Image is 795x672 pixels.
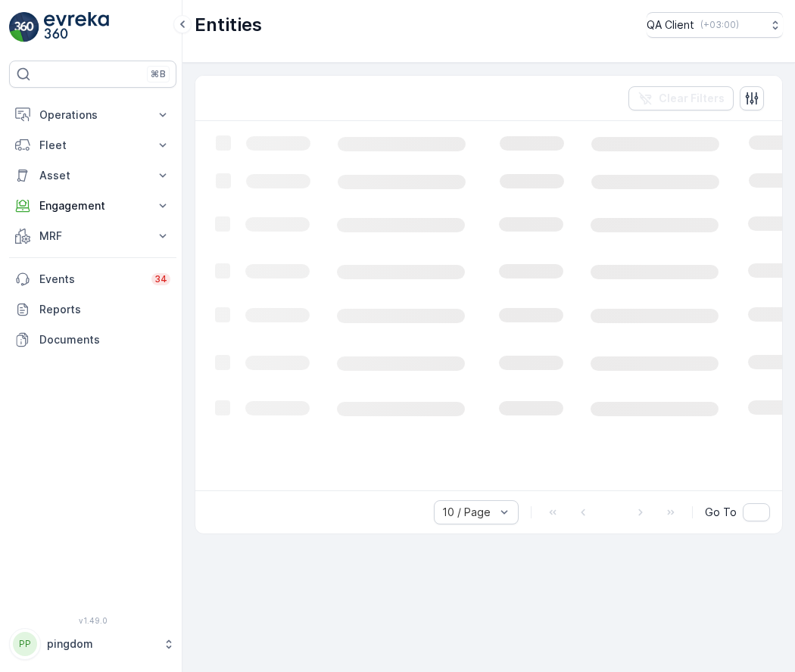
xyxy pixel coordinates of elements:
p: pingdom [47,636,155,652]
a: Reports [9,294,176,325]
a: Events34 [9,264,176,294]
button: PPpingdom [9,628,176,660]
p: MRF [39,229,146,244]
button: Fleet [9,130,176,160]
p: Reports [39,302,170,317]
button: MRF [9,221,176,251]
p: Clear Filters [659,91,725,106]
p: 34 [154,273,167,285]
p: Asset [39,168,146,183]
button: Operations [9,100,176,130]
a: Documents [9,325,176,355]
p: Engagement [39,198,146,213]
p: Events [39,272,142,287]
img: logo_light-DOdMpM7g.png [44,12,109,42]
p: QA Client [647,17,694,33]
span: v 1.49.0 [9,616,176,625]
p: ( +03:00 ) [700,19,739,31]
button: Asset [9,160,176,191]
button: Engagement [9,191,176,221]
button: QA Client(+03:00) [647,12,783,38]
p: ⌘B [151,68,166,80]
p: Entities [195,13,262,37]
img: logo [9,12,39,42]
p: Documents [39,332,170,347]
div: PP [13,632,37,656]
button: Clear Filters [628,86,734,110]
p: Fleet [39,138,146,153]
p: Operations [39,107,146,123]
span: Go To [705,505,737,520]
